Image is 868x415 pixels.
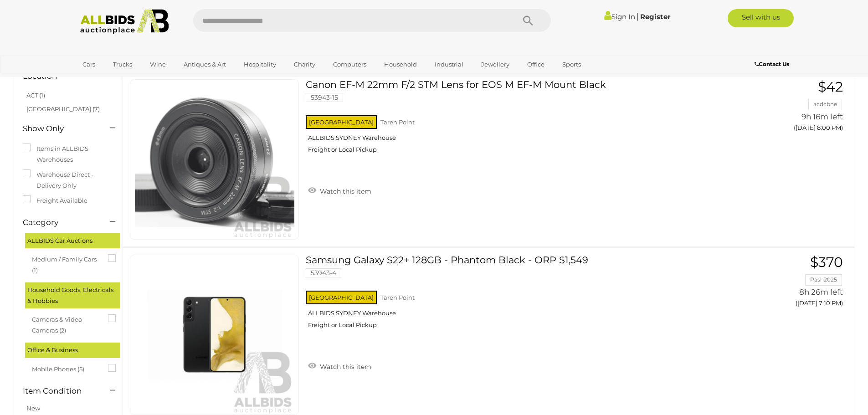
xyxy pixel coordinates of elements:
a: [GEOGRAPHIC_DATA] (7) [26,105,100,113]
span: Watch this item [318,187,371,195]
a: Register [640,12,670,21]
a: Samsung Galaxy S22+ 128GB - Phantom Black - ORP $1,549 53943-4 [GEOGRAPHIC_DATA] Taren Point ALLB... [313,255,725,336]
img: 53943-15a.jpeg [135,80,294,239]
label: Freight Available [23,195,87,206]
div: ALLBIDS Car Auctions [25,233,120,248]
div: Household Goods, Electricals & Hobbies [25,282,120,308]
a: Charity [288,57,321,72]
label: Items in ALLBIDS Warehouses [23,143,113,165]
span: Medium / Family Cars (1) [32,252,100,276]
a: Jewellery [475,57,515,72]
a: [GEOGRAPHIC_DATA] [77,72,153,87]
span: Mobile Phones (5) [32,362,100,374]
a: Sell with us [728,9,794,27]
a: Trucks [107,57,138,72]
b: Contact Us [755,61,789,67]
a: Contact Us [755,59,791,69]
span: Cameras & Video Cameras (2) [32,312,100,336]
a: Hospitality [238,57,282,72]
img: Allbids.com.au [75,9,174,34]
h4: Location [23,72,96,81]
button: Search [505,9,551,32]
label: Warehouse Direct - Delivery Only [23,169,113,191]
h4: Show Only [23,124,96,133]
a: Wine [144,57,172,72]
a: Watch this item [306,359,374,373]
a: Computers [327,57,372,72]
h4: Item Condition [23,387,96,395]
div: Office & Business [25,343,120,358]
a: Office [521,57,550,72]
a: $42 acdcbne 9h 16m left ([DATE] 8:00 PM) [740,79,845,136]
img: 53943-4a.jpeg [135,255,294,415]
a: $370 Pash2025 8h 26m left ([DATE] 7:10 PM) [740,255,845,312]
h4: Category [23,218,96,227]
a: Cars [77,57,101,72]
a: Sign In [604,12,635,21]
span: $42 [818,78,843,95]
span: $370 [810,254,843,271]
span: Watch this item [318,363,371,371]
a: Sports [556,57,587,72]
a: ACT (1) [26,92,45,99]
a: Household [378,57,423,72]
a: Canon EF-M 22mm F/2 STM Lens for EOS M EF-M Mount Black 53943-15 [GEOGRAPHIC_DATA] Taren Point AL... [313,79,725,160]
a: Antiques & Art [178,57,232,72]
a: Watch this item [306,184,374,197]
span: | [637,11,639,21]
a: New [26,405,40,412]
a: Industrial [429,57,469,72]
